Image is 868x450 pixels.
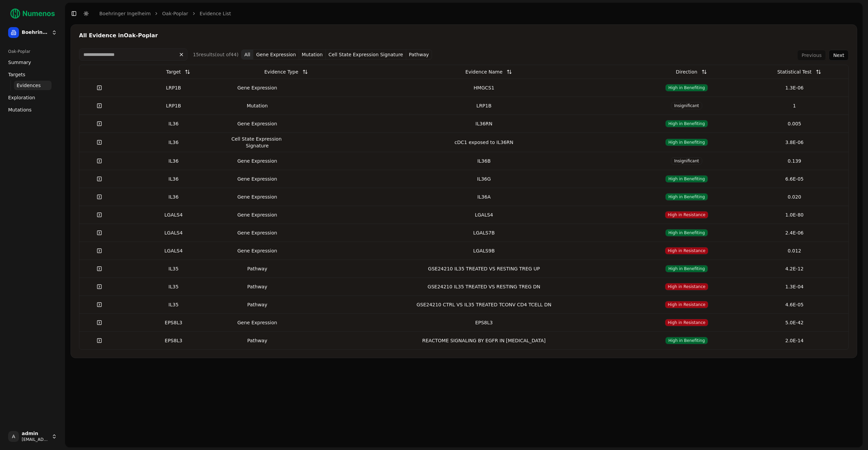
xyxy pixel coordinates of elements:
div: 4.6E-05 [743,301,846,308]
div: 0.139 [743,158,846,164]
a: Summary [5,57,60,68]
span: High in Benefiting [665,175,708,183]
div: Gene Expression [230,158,284,164]
div: EPS8L3 [338,319,630,326]
div: Gene Expression [230,120,284,127]
span: High in Benefiting [665,84,708,91]
span: High in Resistance [665,301,709,308]
button: All [241,49,253,60]
div: Gene Expression [230,319,284,326]
div: IL36RN [338,120,630,127]
button: Boehringer Ingelheim [5,24,60,41]
div: Gene Expression [230,211,284,218]
div: GSE24210 IL35 TREATED VS RESTING TREG UP [338,265,630,272]
button: Gene Expression [253,49,299,60]
div: LGALS7B [338,229,630,236]
div: 6.6E-05 [743,176,846,182]
div: IL36G [338,176,630,182]
span: Targets [8,71,25,78]
a: Evidences [14,81,52,90]
div: IL36 [122,158,225,164]
div: 1.0E-80 [743,211,846,218]
span: Boehringer Ingelheim [22,29,49,36]
div: EPS8L3 [122,319,225,326]
button: mutation [299,49,326,60]
div: EPS8L3 [122,337,225,344]
div: LGALS4 [122,229,225,236]
a: Exploration [5,92,60,103]
div: IL36 [122,193,225,200]
span: (out of 44 ) [215,52,239,57]
div: LGALS4 [122,247,225,254]
div: IL35 [122,265,225,272]
div: 1 [743,102,846,109]
span: High in Resistance [665,283,709,290]
span: High in Benefiting [665,193,708,201]
div: 0.020 [743,193,846,200]
span: High in Benefiting [665,120,708,127]
div: LRP1B [122,84,225,91]
div: 0.012 [743,247,846,254]
div: IL36 [122,120,225,127]
div: Gene Expression [230,247,284,254]
div: GSE24210 IL35 TREATED VS RESTING TREG DN [338,283,630,290]
span: High in Resistance [665,319,709,326]
img: Numenos [5,5,60,22]
div: mutation [230,102,284,109]
div: Pathway [230,337,284,344]
span: [EMAIL_ADDRESS] [22,437,49,442]
span: High in Resistance [665,247,709,254]
div: GSE24210 CTRL VS IL35 TREATED TCONV CD4 TCELL DN [338,301,630,308]
div: Gene Expression [230,176,284,182]
div: cDC1 exposed to IL36RN [338,139,630,146]
div: HMGCS1 [338,84,630,91]
div: Statistical Test [777,66,811,78]
div: LGALS4 [122,211,225,218]
button: Next [829,50,849,61]
div: Direction [676,66,697,78]
span: High in Benefiting [665,337,708,344]
span: High in Benefiting [665,139,708,146]
div: 4.2E-12 [743,265,846,272]
div: 2.0E-14 [743,337,846,344]
span: Insignificant [671,102,702,109]
button: Pathway [406,49,432,60]
nav: breadcrumb [99,10,231,17]
a: Evidence list [200,10,231,17]
div: 3.8E-06 [743,139,846,146]
div: 2.4E-06 [743,229,846,236]
a: Boehringer Ingelheim [99,10,151,17]
div: LRP1B [338,102,630,109]
div: Gene Expression [230,229,284,236]
div: LGALS4 [338,211,630,218]
div: IL36 [122,176,225,182]
span: Summary [8,59,31,66]
div: Target [166,66,181,78]
a: Targets [5,69,60,80]
div: IL36B [338,158,630,164]
div: Pathway [230,301,284,308]
div: Gene Expression [230,193,284,200]
div: Pathway [230,265,284,272]
a: Mutations [5,104,60,115]
div: LGALS9B [338,247,630,254]
span: High in Benefiting [665,229,708,237]
div: 5.0E-42 [743,319,846,326]
div: Pathway [230,283,284,290]
a: Oak-Poplar [162,10,188,17]
span: High in Resistance [665,211,709,219]
div: IL36 [122,139,225,146]
div: LRP1B [122,102,225,109]
span: Exploration [8,94,35,101]
div: Gene Expression [230,84,284,91]
div: Evidence Type [264,66,298,78]
span: 15 result s [193,52,215,57]
div: 0.005 [743,120,846,127]
span: Evidences [17,82,41,89]
div: 1.3E-06 [743,84,846,91]
div: Cell State Expression Signature [230,136,284,149]
div: IL36A [338,193,630,200]
span: A [8,431,19,442]
span: admin [22,431,49,437]
div: IL35 [122,301,225,308]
